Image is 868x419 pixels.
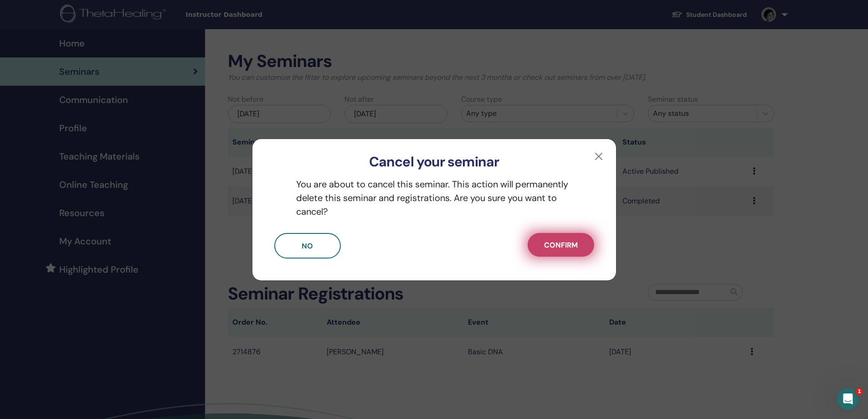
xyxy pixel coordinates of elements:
[274,177,594,218] p: You are about to cancel this seminar. This action will permanently delete this seminar and regist...
[302,241,313,251] span: No
[837,388,859,410] iframe: Intercom live chat
[856,388,863,395] span: 1
[528,233,594,257] button: Confirm
[274,233,341,259] button: No
[267,154,601,170] h3: Cancel your seminar
[544,240,578,250] span: Confirm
